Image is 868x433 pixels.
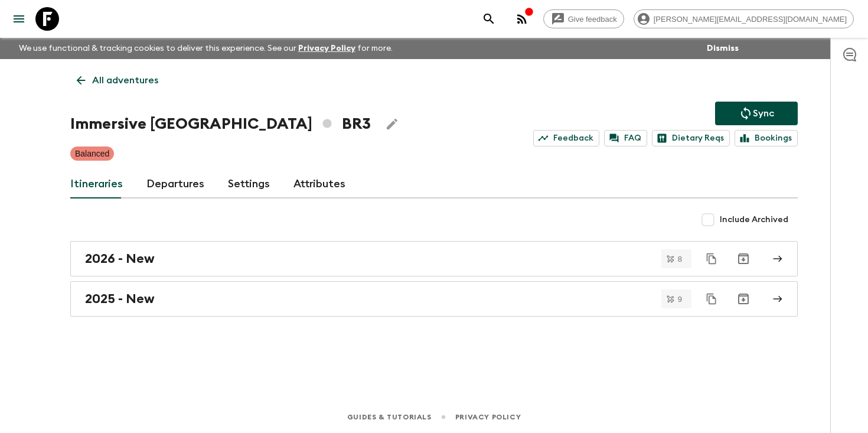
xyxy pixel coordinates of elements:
button: search adventures [477,7,501,31]
a: Guides & Tutorials [347,411,432,424]
a: Dietary Reqs [652,130,730,146]
button: Archive [732,247,755,271]
a: FAQ [604,130,647,146]
p: Sync [753,106,774,121]
a: Departures [146,170,204,198]
a: 2025 - New [70,281,798,317]
a: Settings [228,170,270,198]
button: Duplicate [701,248,722,269]
div: [PERSON_NAME][EMAIL_ADDRESS][DOMAIN_NAME] [634,9,854,28]
h2: 2026 - New [85,251,155,266]
span: Include Archived [720,214,788,226]
button: Duplicate [701,288,722,310]
a: Feedback [533,130,599,146]
h2: 2025 - New [85,291,155,307]
span: Give feedback [562,15,624,24]
a: Itineraries [70,170,123,198]
span: 9 [671,295,689,303]
span: [PERSON_NAME][EMAIL_ADDRESS][DOMAIN_NAME] [647,15,853,24]
button: Archive [732,287,755,311]
a: All adventures [70,69,165,92]
span: 8 [671,255,689,263]
a: Privacy Policy [455,411,521,424]
p: Balanced [75,148,109,159]
a: Privacy Policy [298,44,355,53]
button: menu [7,7,31,31]
p: All adventures [92,73,158,87]
a: Attributes [293,170,345,198]
h1: Immersive [GEOGRAPHIC_DATA] BR3 [70,112,371,136]
a: Bookings [735,130,798,146]
button: Dismiss [704,40,742,57]
button: Sync adventure departures to the booking engine [715,102,798,125]
a: Give feedback [543,9,624,28]
a: 2026 - New [70,241,798,276]
button: Edit Adventure Title [380,112,404,136]
p: We use functional & tracking cookies to deliver this experience. See our for more. [14,38,397,59]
